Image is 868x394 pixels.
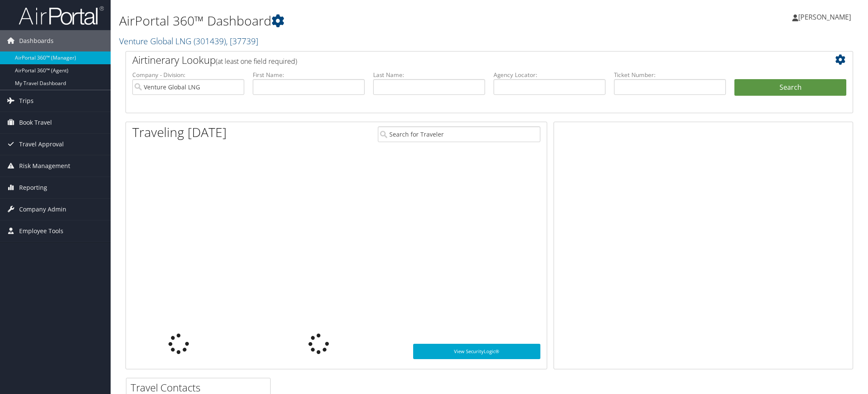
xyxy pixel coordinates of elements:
button: Search [734,79,846,96]
span: Company Admin [19,199,66,220]
label: First Name: [253,71,365,79]
span: (at least one field required) [216,57,297,66]
a: [PERSON_NAME] [792,4,859,30]
span: Dashboards [19,30,54,51]
label: Company - Division: [132,71,244,79]
img: airportal-logo.png [19,6,104,26]
span: Travel Approval [19,134,64,155]
h2: Airtinerary Lookup [132,53,786,67]
span: [PERSON_NAME] [798,12,851,22]
input: Search for Traveler [378,126,540,142]
a: Venture Global LNG [119,35,258,47]
h1: AirPortal 360™ Dashboard [119,12,613,30]
span: Book Travel [19,112,52,133]
label: Agency Locator: [494,71,605,79]
span: Employee Tools [19,220,63,242]
label: Last Name: [373,71,485,79]
span: Risk Management [19,155,70,177]
label: Ticket Number: [614,71,726,79]
span: Reporting [19,177,47,198]
a: View SecurityLogic® [413,344,541,359]
span: , [ 37739 ] [226,35,258,47]
span: Trips [19,90,34,111]
span: ( 301439 ) [194,35,226,47]
h1: Traveling [DATE] [132,123,227,141]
